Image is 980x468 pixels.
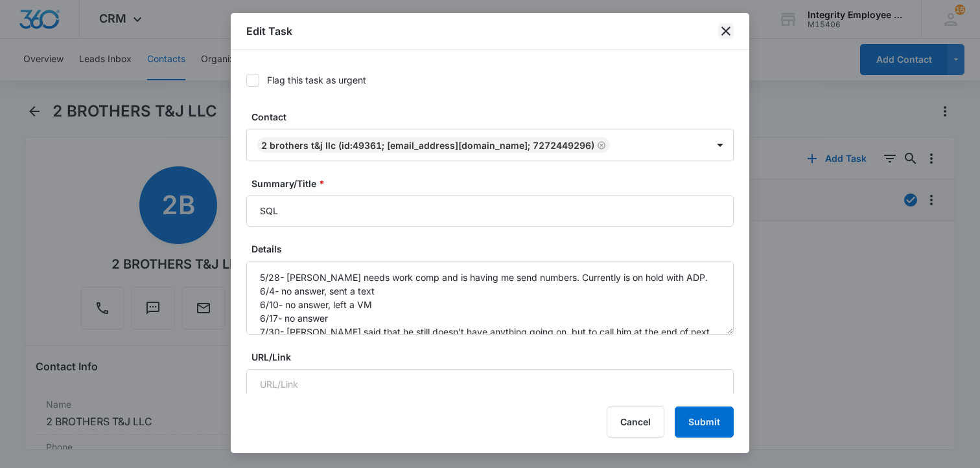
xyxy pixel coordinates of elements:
[246,369,734,400] input: URL/Link
[267,73,366,87] div: Flag this task as urgent
[251,110,739,124] label: Contact
[261,140,594,151] div: 2 BROTHERS T&J LLC (ID:49361; [EMAIL_ADDRESS][DOMAIN_NAME]; 7272449296)
[251,177,739,190] label: Summary/Title
[607,407,664,438] button: Cancel
[675,407,734,438] button: Submit
[594,140,606,150] div: Remove 2 BROTHERS T&J LLC (ID:49361; thomasdone@aol.com; 7272449296)
[251,350,739,364] label: URL/Link
[251,242,739,256] label: Details
[246,23,292,39] h1: Edit Task
[246,261,734,335] textarea: 5/28- [PERSON_NAME] needs work comp and is having me send numbers. Currently is on hold with ADP....
[718,23,734,39] button: close
[246,195,734,227] input: Summary/Title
